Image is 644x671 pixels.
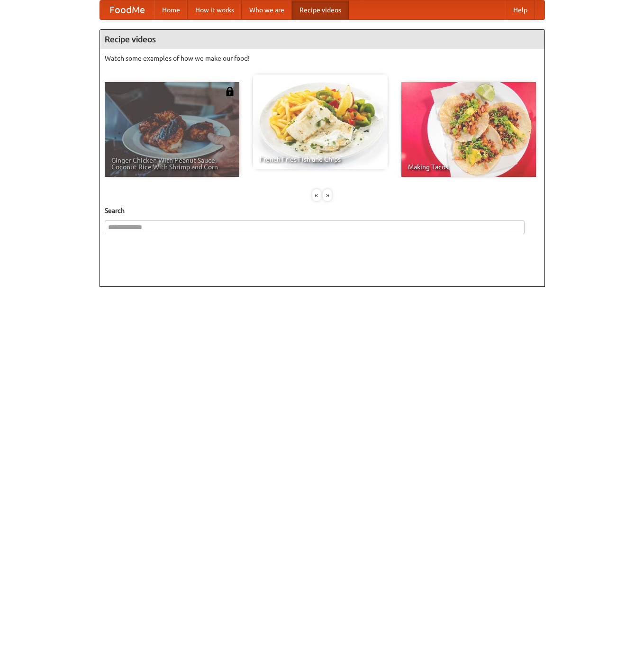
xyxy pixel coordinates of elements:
[401,82,536,177] a: Making Tacos
[312,189,321,201] div: «
[100,30,544,49] h4: Recipe videos
[323,189,332,201] div: »
[506,0,535,19] a: Help
[154,0,188,19] a: Home
[253,74,388,169] a: French Fries Fish and Chips
[260,156,381,163] span: French Fries Fish and Chips
[225,87,235,96] img: 483408.png
[105,54,540,63] p: Watch some examples of how we make our food!
[188,0,242,19] a: How it works
[242,0,292,19] a: Who we are
[292,0,349,19] a: Recipe videos
[100,0,154,19] a: FoodMe
[105,206,540,215] h5: Search
[408,164,529,170] span: Making Tacos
